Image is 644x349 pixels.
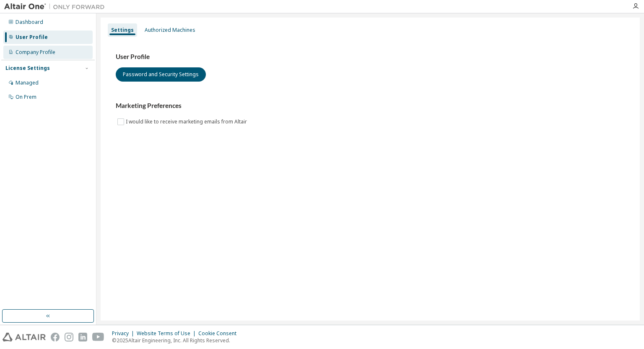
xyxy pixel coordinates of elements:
img: linkedin.svg [78,333,87,341]
div: License Settings [5,65,50,72]
h3: User Profile [116,53,625,61]
img: Altair One [4,3,109,11]
label: I would like to receive marketing emails from Altair [126,117,249,127]
img: facebook.svg [51,333,60,341]
div: Authorized Machines [145,27,195,33]
div: On Prem [16,94,36,100]
div: Website Terms of Use [137,330,198,337]
h3: Marketing Preferences [116,102,625,110]
div: Managed [16,80,39,86]
button: Password and Security Settings [116,67,206,82]
div: User Profile [16,34,48,41]
div: Cookie Consent [198,330,241,337]
div: Dashboard [16,19,43,26]
div: Settings [111,27,134,33]
div: Company Profile [16,49,55,56]
img: instagram.svg [65,333,73,341]
p: © 2025 Altair Engineering, Inc. All Rights Reserved. [112,337,241,344]
img: altair_logo.svg [3,333,46,341]
div: Privacy [112,330,137,337]
img: youtube.svg [92,333,104,341]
